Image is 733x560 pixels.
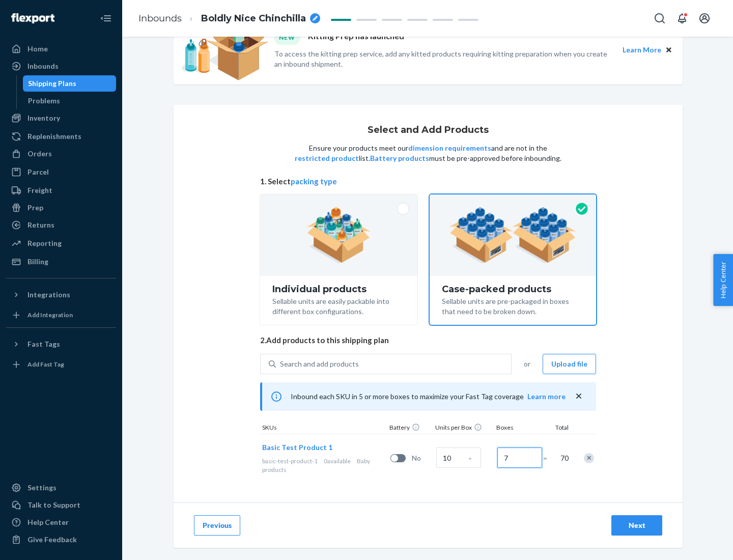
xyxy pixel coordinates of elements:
[27,220,54,230] div: Returns
[6,217,116,233] a: Returns
[260,382,596,411] div: Inbound each SKU in 5 or more boxes to maximize your Fast Tag coverage
[370,153,429,163] button: Battery products
[11,13,54,23] img: Flexport logo
[272,294,405,317] div: Sellable units are easily packable into different box configurations.
[436,447,481,468] input: Case Quantity
[623,44,661,55] button: Learn More
[27,167,49,177] div: Parcel
[27,483,57,493] div: Settings
[584,453,594,463] div: Remove Item
[27,535,77,545] div: Give Feedback
[201,12,306,25] span: Boldly Nice Chinchilla
[6,531,116,548] button: Give Feedback
[387,423,433,434] div: Battery
[27,339,60,349] div: Fast Tags
[620,520,654,530] div: Next
[650,8,670,29] button: Open Search Box
[27,290,70,300] div: Integrations
[408,143,491,153] button: dimension requirements
[27,61,59,71] div: Inbounds
[6,41,116,57] a: Home
[6,200,116,216] a: Prep
[6,254,116,270] a: Billing
[294,143,562,163] p: Ensure your products meet our and are not in the list. must be pre-approved before inbounding.
[295,153,359,163] button: restricted product
[6,336,116,352] button: Fast Tags
[543,453,553,463] span: =
[27,360,64,369] div: Add Fast Tag
[6,235,116,251] a: Reporting
[23,75,117,92] a: Shipping Plans
[558,453,569,463] span: 70
[27,131,81,142] div: Replenishments
[308,31,404,44] p: Kitting Prep has launched
[260,335,596,346] span: 2. Add products to this shipping plan
[442,294,584,317] div: Sellable units are pre-packaged in boxes that need to be broken down.
[27,149,52,159] div: Orders
[412,453,432,463] span: No
[442,284,584,294] div: Case-packed products
[6,182,116,199] a: Freight
[28,96,60,106] div: Problems
[291,176,337,187] button: packing type
[6,110,116,126] a: Inventory
[262,457,318,465] span: basic-test-product-1
[262,443,332,452] span: Basic Test Product 1
[6,58,116,74] a: Inbounds
[6,514,116,530] a: Help Center
[6,480,116,496] a: Settings
[324,457,351,465] span: 0 available
[368,125,489,135] h1: Select and Add Products
[262,457,386,474] div: Baby products
[497,447,542,468] input: Number of boxes
[96,8,116,29] button: Close Navigation
[262,442,332,453] button: Basic Test Product 1
[27,44,48,54] div: Home
[527,391,566,402] button: Learn more
[274,49,613,69] p: To access the kitting prep service, add any kitted products requiring kitting preparation when yo...
[27,311,73,319] div: Add Integration
[28,78,76,89] div: Shipping Plans
[6,146,116,162] a: Orders
[6,128,116,145] a: Replenishments
[130,4,328,34] ol: breadcrumbs
[27,500,80,510] div: Talk to Support
[543,354,596,374] button: Upload file
[663,44,674,55] button: Close
[23,93,117,109] a: Problems
[27,517,69,527] div: Help Center
[524,359,530,369] span: or
[6,497,116,513] a: Talk to Support
[272,284,405,294] div: Individual products
[27,113,60,123] div: Inventory
[27,185,52,195] div: Freight
[27,257,48,267] div: Billing
[713,254,733,306] button: Help Center
[194,515,240,536] button: Previous
[494,423,545,434] div: Boxes
[6,287,116,303] button: Integrations
[274,31,300,44] div: NEW
[672,8,692,29] button: Open notifications
[260,176,596,187] span: 1. Select
[260,423,387,434] div: SKUs
[307,207,371,263] img: individual-pack.facf35554cb0f1810c75b2bd6df2d64e.png
[6,307,116,323] a: Add Integration
[6,164,116,180] a: Parcel
[545,423,571,434] div: Total
[280,359,359,369] div: Search and add products
[27,203,43,213] div: Prep
[574,391,584,402] button: close
[611,515,662,536] button: Next
[433,423,494,434] div: Units per Box
[27,238,62,248] div: Reporting
[694,8,715,29] button: Open account menu
[449,207,576,263] img: case-pack.59cecea509d18c883b923b81aeac6d0b.png
[6,356,116,373] a: Add Fast Tag
[138,13,182,24] a: Inbounds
